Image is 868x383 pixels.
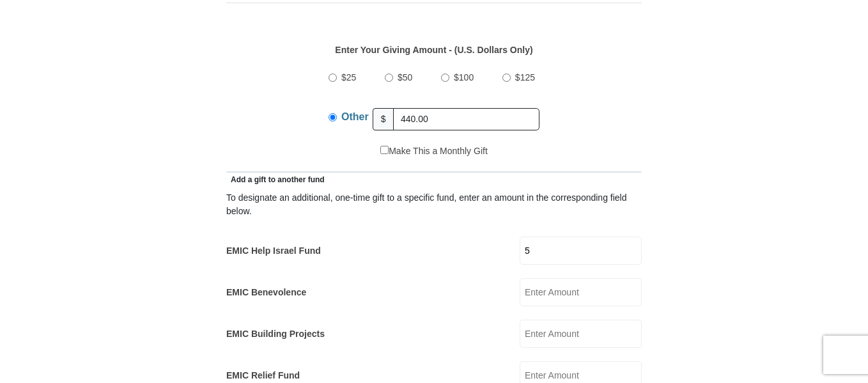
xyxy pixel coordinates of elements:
[341,72,356,82] span: $25
[380,145,488,158] label: Make This a Monthly Gift
[226,175,325,184] span: Add a gift to another fund
[341,111,369,122] span: Other
[335,45,532,55] strong: Enter Your Giving Amount - (U.S. Dollars Only)
[520,278,642,306] input: Enter Amount
[454,72,474,82] span: $100
[520,237,642,265] input: Enter Amount
[373,108,394,130] span: $
[398,72,412,82] span: $50
[226,286,306,299] label: EMIC Benevolence
[515,72,535,82] span: $125
[226,191,642,218] div: To designate an additional, one-time gift to a specific fund, enter an amount in the correspondin...
[226,327,325,341] label: EMIC Building Projects
[380,146,389,154] input: Make This a Monthly Gift
[393,108,539,130] input: Other Amount
[226,244,321,258] label: EMIC Help Israel Fund
[226,369,300,382] label: EMIC Relief Fund
[520,320,642,348] input: Enter Amount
